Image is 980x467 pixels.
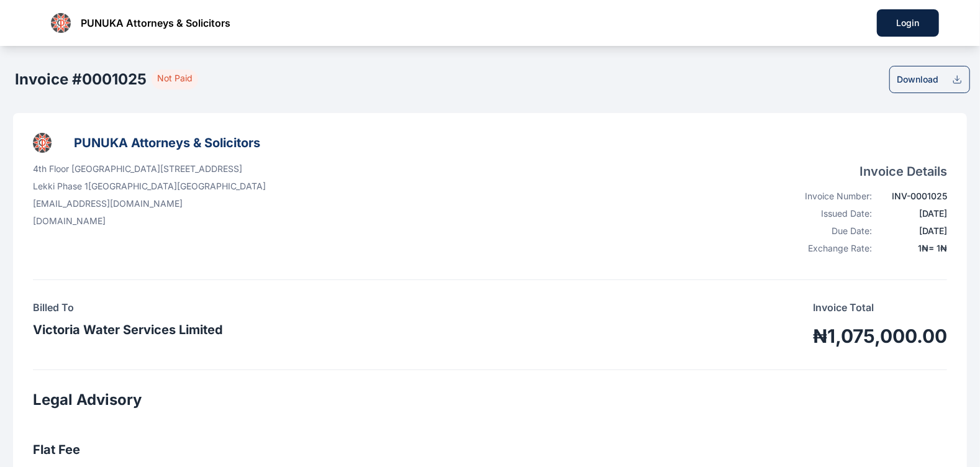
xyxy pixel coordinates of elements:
p: Invoice Total [813,300,947,315]
p: [EMAIL_ADDRESS][DOMAIN_NAME] [33,197,266,210]
h3: Flat Fee [33,440,947,460]
div: 1 ₦ = 1 ₦ [879,242,947,255]
span: PUNUKA Attorneys & Solicitors [81,16,230,30]
p: 4th Floor [GEOGRAPHIC_DATA][STREET_ADDRESS] [33,163,266,175]
img: businessLogo [51,13,71,33]
div: [DATE] [879,225,947,237]
h2: Invoice # 0001025 [15,70,147,89]
h2: Legal Advisory [33,390,947,410]
div: INV-0001025 [879,190,947,202]
h3: PUNUKA Attorneys & Solicitors [74,133,260,153]
h4: Invoice Details [792,163,947,180]
div: Exchange Rate: [792,242,872,255]
div: Issued Date: [792,207,872,220]
div: Invoice Number: [792,190,872,202]
div: Download [897,73,939,86]
div: Login [897,17,919,29]
div: Due Date: [792,225,872,237]
h3: Victoria Water Services Limited [33,320,223,340]
span: Not Paid [152,70,198,89]
div: [DATE] [879,207,947,220]
img: businessLogo [33,133,52,153]
button: Login [877,9,939,37]
p: [DOMAIN_NAME] [33,215,266,227]
p: Lekki Phase 1 [GEOGRAPHIC_DATA] [GEOGRAPHIC_DATA] [33,180,266,193]
h4: Billed To [33,300,223,315]
button: Invoice #0001025 Not Paid [10,66,198,93]
h1: ₦1,075,000.00 [813,325,947,347]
